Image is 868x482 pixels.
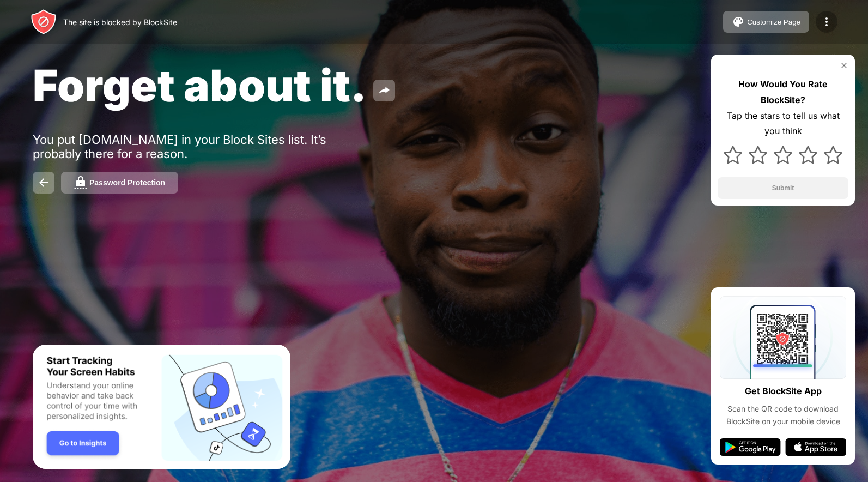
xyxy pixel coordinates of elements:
[89,178,165,187] div: Password Protection
[785,438,846,456] img: app-store.svg
[747,18,800,26] div: Customize Page
[774,146,792,164] img: star.svg
[718,76,848,108] div: How Would You Rate BlockSite?
[718,177,848,199] button: Submit
[33,59,367,112] span: Forget about it.
[732,15,745,28] img: pallet.svg
[33,132,369,161] div: You put [DOMAIN_NAME] in your Block Sites list. It’s probably there for a reason.
[718,108,848,140] div: Tap the stars to tell us what you think
[724,146,742,164] img: star.svg
[33,345,290,469] iframe: Banner
[31,9,57,35] img: header-logo.svg
[749,146,767,164] img: star.svg
[378,84,391,97] img: share.svg
[63,17,177,27] div: The site is blocked by BlockSite
[720,296,846,379] img: qrcode.svg
[74,176,87,189] img: password.svg
[799,146,817,164] img: star.svg
[840,61,848,70] img: rate-us-close.svg
[720,438,781,456] img: google-play.svg
[824,146,842,164] img: star.svg
[745,383,822,399] div: Get BlockSite App
[720,403,846,427] div: Scan the QR code to download BlockSite on your mobile device
[61,172,178,194] button: Password Protection
[37,176,50,189] img: back.svg
[820,15,833,28] img: menu-icon.svg
[723,11,809,33] button: Customize Page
